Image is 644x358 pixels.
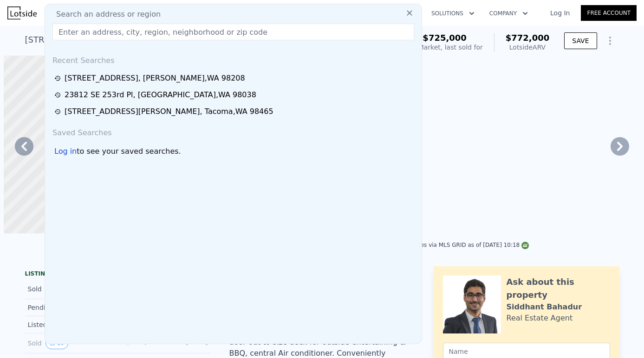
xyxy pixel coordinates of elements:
[54,73,415,84] a: [STREET_ADDRESS], [PERSON_NAME],WA 98208
[601,31,619,50] button: Show Options
[539,8,581,18] a: Log In
[482,5,535,22] button: Company
[564,32,597,49] button: SAVE
[423,33,467,43] span: $725,000
[52,24,414,40] input: Enter an address, city, region, neighborhood or zip code
[506,43,550,52] div: Lotside ARV
[28,337,111,349] div: Sold
[507,301,582,313] div: Siddhant Bahadur
[49,120,418,142] div: Saved Searches
[65,73,245,84] div: [STREET_ADDRESS] , [PERSON_NAME] , WA 98208
[49,9,161,20] span: Search an address or region
[54,89,415,100] a: 23812 SE 253rd Pl, [GEOGRAPHIC_DATA],WA 98038
[507,276,610,301] div: Ask about this property
[506,33,550,43] span: $772,000
[581,5,637,21] a: Free Account
[25,33,231,46] div: [STREET_ADDRESS] , [PERSON_NAME] , WA 98208
[54,106,415,117] a: [STREET_ADDRESS][PERSON_NAME], Tacoma,WA 98465
[407,43,483,52] div: Off Market, last sold for
[65,106,273,117] div: [STREET_ADDRESS][PERSON_NAME] , Tacoma , WA 98465
[46,337,68,349] button: View historical data
[28,303,111,312] div: Pending
[507,313,573,324] div: Real Estate Agent
[54,146,77,157] div: Log in
[521,242,529,249] img: NWMLS Logo
[25,270,211,279] div: LISTING & SALE HISTORY
[28,320,111,329] div: Listed
[7,6,37,19] img: Lotside
[28,283,111,295] div: Sold
[65,89,256,100] div: 23812 SE 253rd Pl , [GEOGRAPHIC_DATA] , WA 98038
[424,5,482,22] button: Solutions
[49,48,418,70] div: Recent Searches
[77,146,181,157] span: to see your saved searches.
